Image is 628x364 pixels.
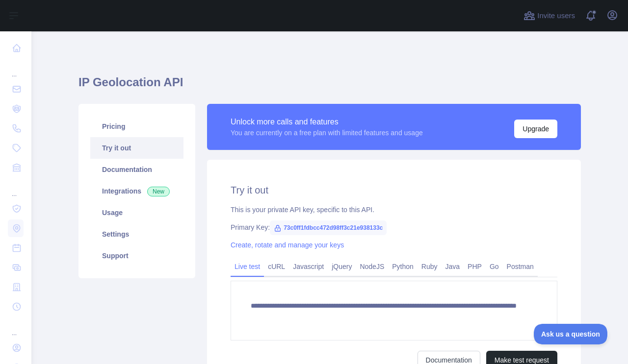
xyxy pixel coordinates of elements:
[231,259,264,274] a: Live test
[537,10,575,22] span: Invite users
[231,183,557,197] h2: Try it out
[514,120,557,138] button: Upgrade
[8,59,24,78] div: ...
[442,259,464,274] a: Java
[231,128,423,138] div: You are currently on a free plan with limited features and usage
[270,220,387,235] span: 73c0ff1fdbcc472d98ff3c21e938133c
[231,205,557,215] div: This is your private API key, specific to this API.
[90,116,183,137] a: Pricing
[464,259,486,274] a: PHP
[264,259,289,274] a: cURL
[418,259,442,274] a: Ruby
[522,8,577,24] button: Invite users
[328,259,356,274] a: jQuery
[90,180,183,202] a: Integrations New
[356,259,388,274] a: NodeJS
[8,178,24,198] div: ...
[90,245,183,267] a: Support
[90,223,183,245] a: Settings
[231,241,344,249] a: Create, rotate and manage your keys
[231,222,557,232] div: Primary Key:
[90,137,183,159] a: Try it out
[388,259,418,274] a: Python
[78,74,581,98] h1: IP Geolocation API
[503,259,538,274] a: Postman
[486,259,503,274] a: Go
[8,317,24,337] div: ...
[534,324,608,344] iframe: Toggle Customer Support
[147,187,170,196] span: New
[231,116,423,128] div: Unlock more calls and features
[289,259,328,274] a: Javascript
[90,159,183,180] a: Documentation
[90,202,183,223] a: Usage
